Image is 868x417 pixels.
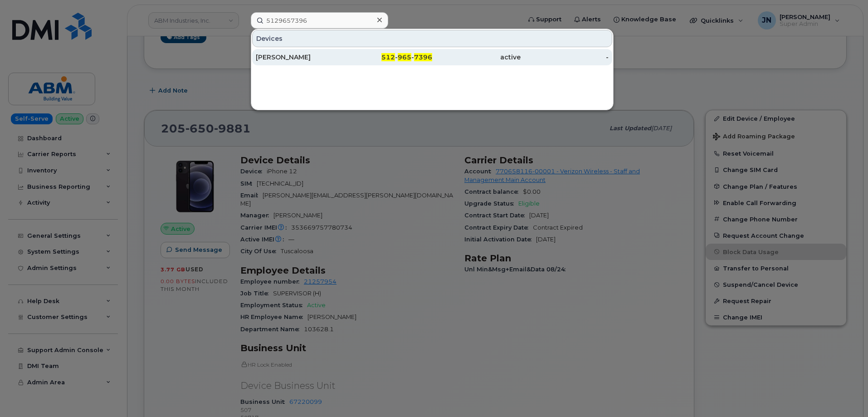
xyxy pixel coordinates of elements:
[344,53,433,62] div: - -
[521,53,609,62] div: -
[251,12,388,29] input: Find something...
[256,53,344,62] div: [PERSON_NAME]
[381,53,395,61] span: 512
[252,30,612,47] div: Devices
[432,53,521,62] div: active
[414,53,432,61] span: 7396
[398,53,411,61] span: 965
[252,49,612,65] a: [PERSON_NAME]512-965-7396active-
